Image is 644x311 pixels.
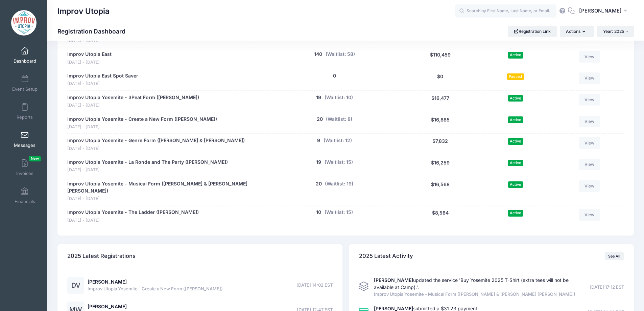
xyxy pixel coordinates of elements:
[9,128,41,151] a: Messages
[579,159,600,170] a: View
[579,137,600,149] a: View
[325,94,353,101] button: (Waitlist: 10)
[317,116,323,123] button: 20
[11,10,37,36] img: Improv Utopia
[67,51,112,58] a: Improv Utopia East
[359,247,413,266] h4: 2025 Latest Activity
[14,142,35,148] span: Messages
[67,283,84,289] a: DV
[57,3,110,19] h1: Improv Utopia
[67,277,84,294] div: DV
[401,72,479,87] div: $0
[603,29,624,34] span: Year: 2025
[579,7,622,15] span: [PERSON_NAME]
[597,26,634,37] button: Year: 2025
[590,284,624,291] span: [DATE] 17:12 EST
[579,72,600,84] a: View
[316,159,321,166] button: 19
[579,94,600,106] a: View
[67,102,199,109] span: [DATE] - [DATE]
[314,51,322,58] button: 140
[508,26,557,37] a: Registration Link
[508,181,523,188] span: Active
[29,156,41,161] span: New
[9,99,41,123] a: Reports
[67,159,228,166] a: Improv Utopia Yosemite - La Ronde and The Party ([PERSON_NAME])
[325,180,353,187] button: (Waitlist: 19)
[88,279,127,285] a: [PERSON_NAME]
[67,72,138,80] a: Improv Utopia East Spot Saver
[9,184,41,207] a: Financials
[316,94,321,101] button: 19
[401,209,479,223] div: $8,584
[296,282,333,289] span: [DATE] 14:02 EST
[316,209,321,216] button: 10
[374,277,569,290] span: updated the service 'Buy Yosemite 2025 T-Shirt (extra tees will not be available at Camp).'.
[57,28,131,35] h1: Registration Dashboard
[9,43,41,67] a: Dashboard
[560,26,594,37] button: Actions
[508,95,523,102] span: Active
[67,217,199,224] span: [DATE] - [DATE]
[605,252,624,260] a: See All
[401,51,479,65] div: $110,459
[67,59,112,66] span: [DATE] - [DATE]
[12,86,38,92] span: Event Setup
[508,138,523,145] span: Active
[88,286,223,292] span: Improv Utopia Yosemite - Create a New Form ([PERSON_NAME])
[67,196,264,202] span: [DATE] - [DATE]
[317,137,320,144] button: 9
[579,51,600,62] a: View
[326,51,355,58] button: (Waitlist: 58)
[16,171,33,176] span: Invoices
[67,116,217,123] a: Improv Utopia Yosemite - Create a New Form ([PERSON_NAME])
[508,160,523,166] span: Active
[9,156,41,179] a: InvoicesNew
[9,71,41,95] a: Event Setup
[401,94,479,109] div: $16,477
[325,209,353,216] button: (Waitlist: 15)
[67,167,228,173] span: [DATE] - [DATE]
[401,159,479,173] div: $16,259
[455,4,556,18] input: Search by First Name, Last Name, or Email...
[67,247,136,266] h4: 2025 Latest Registrations
[316,180,322,187] button: 20
[507,73,524,80] span: Paused
[67,180,264,195] a: Improv Utopia Yosemite - Musical Form ([PERSON_NAME] & [PERSON_NAME] [PERSON_NAME])
[401,116,479,130] div: $16,885
[67,209,199,216] a: Improv Utopia Yosemite - The Ladder ([PERSON_NAME])
[401,137,479,152] div: $7,832
[67,94,199,101] a: Improv Utopia Yosemite - 3Peat Form ([PERSON_NAME])
[579,209,600,220] a: View
[508,210,523,216] span: Active
[67,137,245,144] a: Improv Utopia Yosemite - Genre Form ([PERSON_NAME] & [PERSON_NAME])
[508,52,523,58] span: Active
[15,199,35,204] span: Financials
[333,72,336,80] button: 0
[374,291,588,298] span: Improv Utopia Yosemite - Musical Form ([PERSON_NAME] & [PERSON_NAME] [PERSON_NAME])
[401,180,479,202] div: $16,568
[14,58,36,64] span: Dashboard
[67,38,158,44] span: [DATE] - [DATE]
[17,114,33,120] span: Reports
[324,137,352,144] button: (Waitlist: 12)
[374,277,413,283] strong: [PERSON_NAME]
[67,81,138,87] span: [DATE] - [DATE]
[67,124,217,130] span: [DATE] - [DATE]
[579,180,600,192] a: View
[508,116,523,123] span: Active
[326,116,352,123] button: (Waitlist: 8)
[67,146,245,152] span: [DATE] - [DATE]
[325,159,353,166] button: (Waitlist: 15)
[88,304,127,309] a: [PERSON_NAME]
[575,3,634,19] button: [PERSON_NAME]
[579,116,600,127] a: View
